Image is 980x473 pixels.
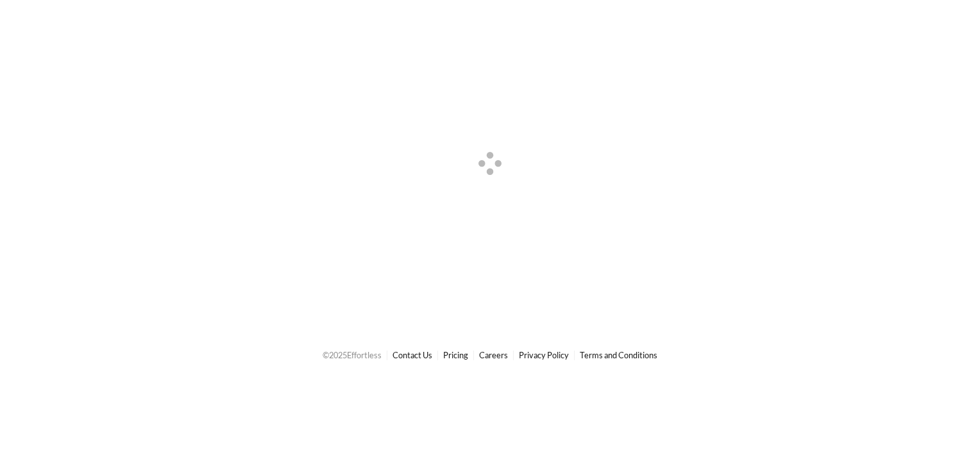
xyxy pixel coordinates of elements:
[519,350,569,360] a: Privacy Policy
[479,350,508,360] a: Careers
[323,350,382,360] span: © 2025 Effortless
[580,350,657,360] a: Terms and Conditions
[393,350,432,360] a: Contact Us
[443,350,468,360] a: Pricing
